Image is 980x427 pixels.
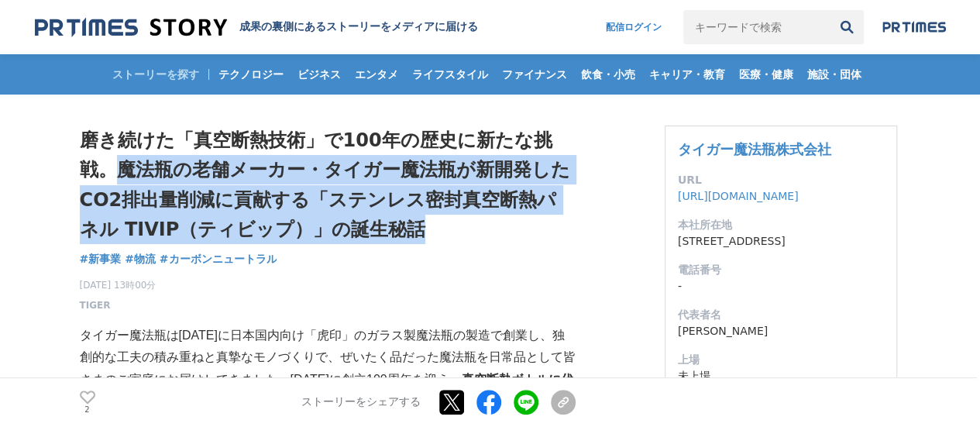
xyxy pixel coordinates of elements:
[496,67,573,81] span: ファイナンス
[575,67,641,81] span: 飲食・小売
[212,67,290,81] span: テクノロジー
[160,251,277,267] a: #カーボンニュートラル
[678,190,799,202] a: [URL][DOMAIN_NAME]
[80,252,122,266] span: #新事業
[733,54,799,95] a: 医療・健康
[291,54,347,95] a: ビジネス
[683,10,830,44] input: キーワードで検索
[125,251,156,267] a: #物流
[678,217,884,233] dt: 本社所在地
[678,368,884,384] dd: 未上場
[575,54,641,95] a: 飲食・小売
[160,252,277,266] span: #カーボンニュートラル
[678,352,884,368] dt: 上場
[678,323,884,339] dd: [PERSON_NAME]
[35,17,227,38] img: 成果の裏側にあるストーリーをメディアに届ける
[80,126,576,245] h1: 磨き続けた「真空断熱技術」で100年の歴史に新たな挑戦。魔法瓶の老舗メーカー・タイガー魔法瓶が新開発したCO2排出量削減に貢献する「ステンレス密封真空断熱パネル TIVIP（ティビップ）」の誕生秘話
[406,54,494,95] a: ライフスタイル
[349,67,404,81] span: エンタメ
[801,67,868,81] span: 施設・団体
[80,298,111,312] a: TIGER
[80,278,156,292] span: [DATE] 13時00分
[801,54,868,95] a: 施設・団体
[239,20,478,34] h2: 成果の裏側にあるストーリーをメディアに届ける
[212,54,290,95] a: テクノロジー
[678,278,884,294] dd: -
[678,307,884,323] dt: 代表者名
[678,233,884,250] dd: [STREET_ADDRESS]
[678,172,884,188] dt: URL
[35,17,478,38] a: 成果の裏側にあるストーリーをメディアに届ける 成果の裏側にあるストーリーをメディアに届ける
[882,21,946,33] img: prtimes
[406,67,494,81] span: ライフスタイル
[291,67,347,81] span: ビジネス
[80,406,95,414] p: 2
[643,67,731,81] span: キャリア・教育
[80,251,122,267] a: #新事業
[496,54,573,95] a: ファイナンス
[349,54,404,95] a: エンタメ
[125,252,156,266] span: #物流
[590,10,677,44] a: 配信ログイン
[301,396,421,410] p: ストーリーをシェアする
[643,54,731,95] a: キャリア・教育
[830,10,864,44] button: 検索
[678,141,831,157] a: タイガー魔法瓶株式会社
[733,67,799,81] span: 医療・健康
[678,262,884,278] dt: 電話番号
